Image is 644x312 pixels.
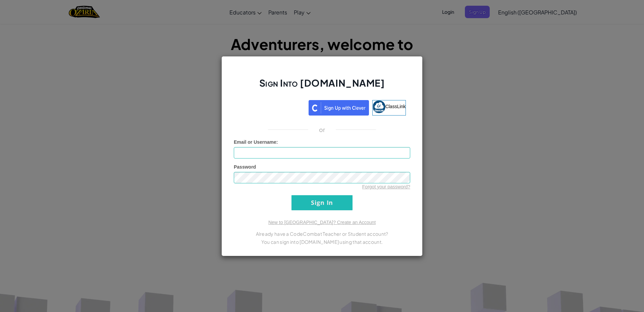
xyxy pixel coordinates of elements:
a: New to [GEOGRAPHIC_DATA]? Create an Account [268,220,376,225]
img: clever_sso_button@2x.png [309,100,369,116]
img: classlink-logo-small.png [373,100,385,113]
label: : [234,139,278,145]
h2: Sign Into [DOMAIN_NAME] [234,77,410,96]
span: Email or Username [234,139,276,145]
a: Forgot your password? [362,184,410,189]
p: You can sign into [DOMAIN_NAME] using that account. [234,238,410,246]
span: ClassLink [385,103,406,109]
iframe: Sign in with Google Button [235,99,309,114]
p: Already have a CodeCombat Teacher or Student account? [234,230,410,238]
p: or [319,126,325,134]
span: Password [234,164,256,170]
input: Sign In [291,195,353,210]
